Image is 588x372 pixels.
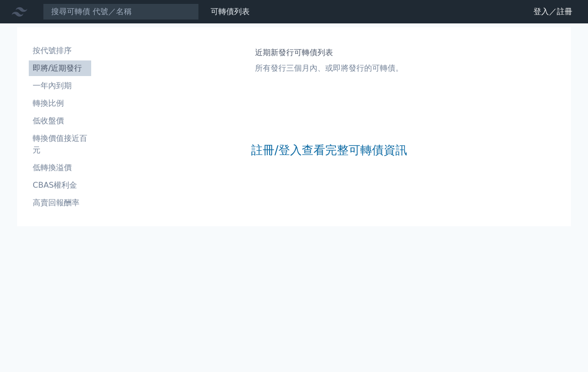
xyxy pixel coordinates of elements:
li: 一年內到期 [29,80,91,92]
li: 低轉換溢價 [29,162,91,174]
li: 高賣回報酬率 [29,197,91,209]
li: 轉換比例 [29,98,91,109]
li: 即將/近期發行 [29,62,91,74]
a: 轉換價值接近百元 [29,131,91,158]
li: 轉換價值接近百元 [29,133,91,156]
a: 高賣回報酬率 [29,195,91,211]
a: 註冊/登入查看完整可轉債資訊 [251,142,407,158]
li: CBAS權利金 [29,179,91,191]
a: 即將/近期發行 [29,60,91,76]
a: 可轉債列表 [211,7,250,16]
a: 轉換比例 [29,96,91,111]
a: 按代號排序 [29,43,91,59]
a: 低轉換溢價 [29,160,91,176]
a: CBAS權利金 [29,177,91,193]
a: 低收盤價 [29,113,91,129]
a: 一年內到期 [29,78,91,94]
li: 按代號排序 [29,45,91,57]
li: 低收盤價 [29,115,91,127]
a: 登入／註冊 [526,4,580,20]
input: 搜尋可轉債 代號／名稱 [43,3,199,20]
h1: 近期新發行可轉債列表 [255,47,403,59]
p: 所有發行三個月內、或即將發行的可轉債。 [255,62,403,74]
